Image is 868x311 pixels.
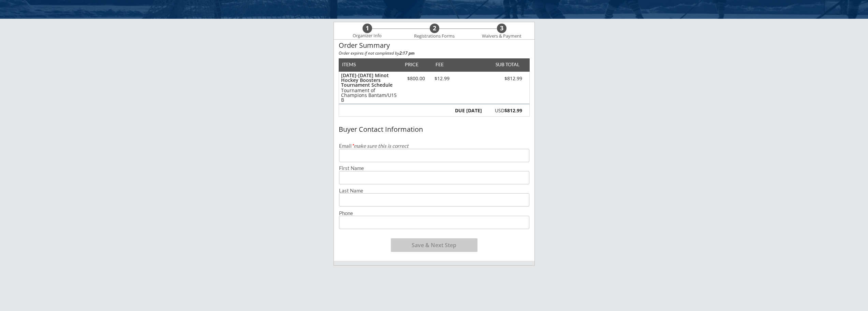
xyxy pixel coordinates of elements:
[341,73,399,87] div: [DATE]-[DATE] Minot Hockey Boosters Tournament Schedule
[493,62,519,67] div: SUB TOTAL
[339,211,529,216] div: Phone
[339,166,529,171] div: First Name
[349,33,386,39] div: Organizer Info
[486,108,522,113] div: USD
[402,76,431,81] div: $800.00
[363,25,372,32] div: 1
[430,25,439,32] div: 2
[431,76,454,81] div: $12.99
[504,107,522,114] strong: $812.99
[454,108,482,113] div: DUE [DATE]
[484,76,522,81] div: $812.99
[339,143,529,149] div: Email
[339,42,530,49] div: Order Summary
[341,88,399,102] div: Tournament of Champions Bantam/U15 B
[478,33,525,39] div: Waivers & Payment
[342,62,366,67] div: ITEMS
[431,62,448,67] div: FEE
[339,188,529,193] div: Last Name
[352,143,409,149] em: make sure this is correct
[339,126,530,133] div: Buyer Contact Information
[399,50,414,56] strong: 2:17 pm
[497,25,506,32] div: 3
[339,51,530,55] div: Order expires if not completed by
[391,238,477,252] button: Save & Next Step
[411,33,458,39] div: Registrations Forms
[402,62,422,67] div: PRICE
